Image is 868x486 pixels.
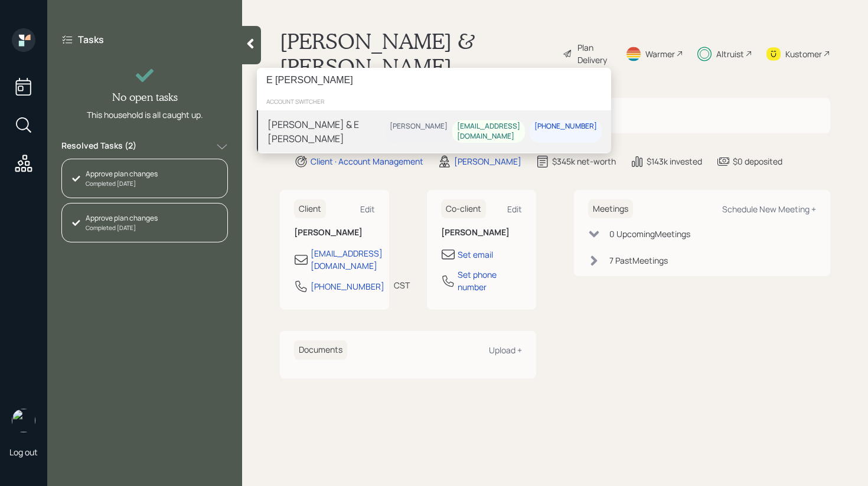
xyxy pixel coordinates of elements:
[257,68,611,93] input: Type a command or search…
[267,117,385,146] div: [PERSON_NAME] & E [PERSON_NAME]
[390,122,448,132] div: [PERSON_NAME]
[457,122,520,142] div: [EMAIL_ADDRESS][DOMAIN_NAME]
[257,93,611,110] div: account switcher
[534,122,597,132] div: [PHONE_NUMBER]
